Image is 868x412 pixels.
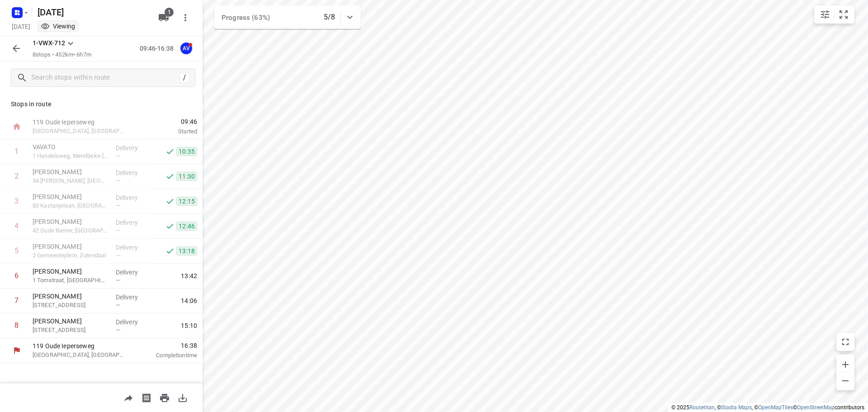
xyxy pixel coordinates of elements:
svg: Done [165,147,175,156]
p: Delivery [116,143,149,152]
button: 1 [155,9,173,27]
p: 119 Oude Ieperseweg [33,341,127,350]
span: Assigned to Axel Verzele [177,44,195,52]
span: 10:35 [176,147,197,156]
p: Delivery [116,268,149,277]
span: — [116,302,120,308]
a: OpenMapTiles [758,404,793,411]
span: Print shipping labels [137,393,156,402]
span: — [116,327,120,333]
span: 13:18 [176,246,197,256]
p: [PERSON_NAME] [33,192,108,201]
span: 12:15 [176,197,197,206]
p: [PERSON_NAME] [33,317,108,326]
span: 15:10 [181,321,197,330]
p: Delivery [116,193,149,202]
span: — [116,202,120,209]
p: Delivery [116,218,149,227]
span: — [116,227,120,234]
span: — [116,277,120,284]
div: / [179,73,189,83]
div: 7 [14,296,19,305]
p: [PERSON_NAME] [33,267,108,276]
p: [PERSON_NAME] [33,217,108,226]
p: 1 Tomstraat, [GEOGRAPHIC_DATA] [33,276,108,285]
p: Delivery [116,317,149,327]
p: Delivery [116,293,149,302]
a: OpenStreetMap [797,404,835,411]
p: Completion time [137,351,197,360]
svg: Done [165,197,175,206]
p: [PERSON_NAME] [33,292,108,301]
div: 1 [14,147,19,156]
p: 8 stops • 452km • 6h7m [33,51,91,59]
p: [GEOGRAPHIC_DATA], [GEOGRAPHIC_DATA] [33,127,127,136]
p: 1-VWX-712 [33,38,65,48]
p: 33A Lepelstraat, Sint-Truiden [33,301,108,310]
div: 5 [14,246,19,255]
span: Print route [156,393,174,402]
button: Fit zoom [835,5,853,24]
svg: Done [165,222,175,231]
span: Share route [119,393,137,402]
span: 09:46 [137,117,197,126]
div: 2 [14,172,19,180]
p: [PERSON_NAME] [33,167,108,176]
div: 8 [14,321,19,330]
div: 4 [14,222,19,230]
p: Delivery [116,243,149,252]
p: Stops in route [11,99,192,109]
p: 5/8 [324,12,335,23]
p: 83 Kastanjelaan, Herentals [33,201,108,210]
p: VAVATO [33,142,108,152]
p: [PERSON_NAME] [33,242,108,251]
p: Delivery [116,168,149,177]
p: [GEOGRAPHIC_DATA], [GEOGRAPHIC_DATA] [33,350,127,360]
span: 13:42 [181,271,197,280]
span: 12:46 [176,222,197,231]
span: — [116,152,120,159]
p: 09:46-16:38 [140,44,177,53]
input: Search stops within route [31,71,179,85]
div: You are currently in view mode. To make any changes, go to edit project. [41,22,75,31]
svg: Done [165,246,175,256]
a: Routetitan [689,404,715,411]
p: 42 Oude Barrier, Beringen [33,226,108,235]
div: 6 [14,271,19,280]
span: Download route [174,393,192,402]
span: Progress (63%) [222,14,270,22]
div: Progress (63%)5/8 [214,5,361,29]
li: © 2025 , © , © © contributors [671,404,864,411]
span: 1 [165,8,174,17]
p: 34 Lodewijk Gerritslaan, Antwerpen [33,176,108,185]
span: 14:06 [181,296,197,305]
span: — [116,252,120,259]
a: Stadia Maps [721,404,752,411]
p: 1 Handelsweg, Merelbeke-Melle [33,152,108,161]
span: — [116,177,120,184]
p: Started [137,127,197,136]
div: 3 [14,197,19,205]
p: 119 Oude Ieperseweg [33,118,127,127]
p: 11 Peuterhoutlaan, Hoeilaart [33,326,108,335]
p: 2 Gemeenteplein, Zutendaal [33,251,108,260]
div: small contained button group [814,5,854,24]
span: 11:30 [176,172,197,181]
span: 16:38 [137,341,197,350]
svg: Done [165,172,175,181]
